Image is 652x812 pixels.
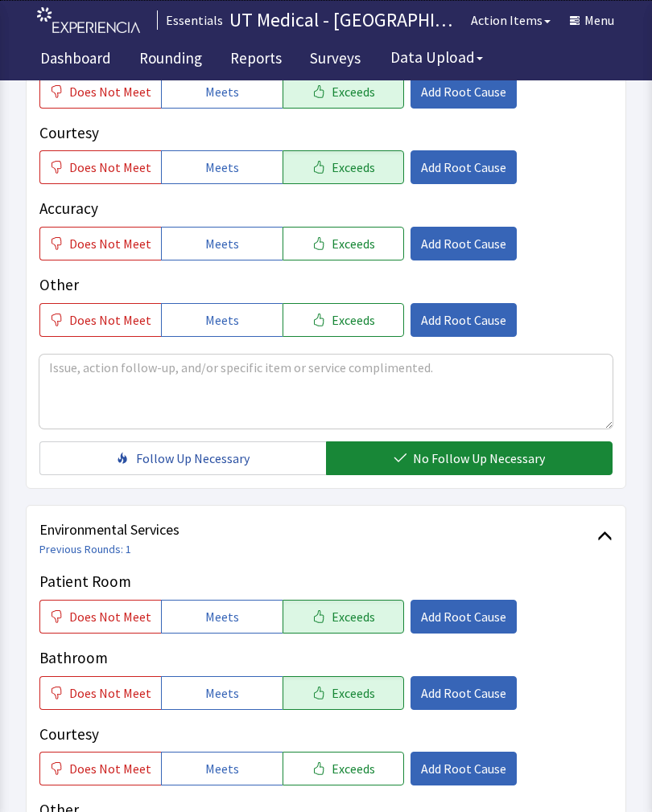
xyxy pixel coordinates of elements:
[39,723,613,746] p: Courtesy
[332,759,375,778] span: Exceeds
[39,600,161,634] button: Does Not Meet
[39,646,613,670] p: Bathroom
[283,600,404,634] button: Exceeds
[461,4,560,36] button: Action Items
[161,75,283,109] button: Meets
[332,607,375,626] span: Exceeds
[69,158,151,177] span: Does Not Meet
[411,75,517,109] button: Add Root Cause
[332,310,375,330] span: Exceeds
[69,234,151,253] span: Does Not Meet
[69,759,151,778] span: Does Not Meet
[421,234,506,253] span: Add Root Cause
[421,759,506,778] span: Add Root Cause
[298,40,373,80] a: Surveys
[205,310,239,330] span: Meets
[413,449,545,468] span: No Follow Up Necessary
[205,82,239,101] span: Meets
[411,676,517,710] button: Add Root Cause
[205,759,239,778] span: Meets
[39,441,326,475] button: Follow Up Necessary
[332,158,375,177] span: Exceeds
[332,234,375,253] span: Exceeds
[69,82,151,101] span: Does Not Meet
[127,40,214,80] a: Rounding
[39,752,161,785] button: Does Not Meet
[411,752,517,785] button: Add Root Cause
[283,227,404,260] button: Exceeds
[381,43,493,72] button: Data Upload
[283,752,404,785] button: Exceeds
[421,310,506,330] span: Add Root Cause
[161,150,283,184] button: Meets
[39,227,161,260] button: Does Not Meet
[421,607,506,626] span: Add Root Cause
[39,303,161,337] button: Does Not Meet
[205,683,239,703] span: Meets
[421,158,506,177] span: Add Root Cause
[205,234,239,253] span: Meets
[205,158,239,177] span: Meets
[411,150,517,184] button: Add Root Cause
[39,150,161,184] button: Does Not Meet
[69,683,151,703] span: Does Not Meet
[37,7,140,34] img: experiencia_logo.png
[411,303,517,337] button: Add Root Cause
[161,752,283,785] button: Meets
[157,10,223,30] div: Essentials
[229,7,461,33] p: UT Medical - [GEOGRAPHIC_DATA][US_STATE]
[283,150,404,184] button: Exceeds
[39,197,613,220] p: Accuracy
[161,303,283,337] button: Meets
[411,227,517,260] button: Add Root Cause
[411,600,517,634] button: Add Root Cause
[161,676,283,710] button: Meets
[39,570,613,593] p: Patient Room
[161,600,283,634] button: Meets
[39,676,161,710] button: Does Not Meet
[28,40,123,80] a: Dashboard
[283,303,404,337] button: Exceeds
[421,683,506,703] span: Add Root Cause
[421,82,506,101] span: Add Root Cause
[218,40,294,80] a: Reports
[332,82,375,101] span: Exceeds
[39,273,613,297] p: Other
[39,542,131,556] a: Previous Rounds: 1
[161,227,283,260] button: Meets
[560,4,624,36] button: Menu
[326,441,613,475] button: No Follow Up Necessary
[39,519,597,541] span: Environmental Services
[136,449,250,468] span: Follow Up Necessary
[39,75,161,109] button: Does Not Meet
[332,683,375,703] span: Exceeds
[69,607,151,626] span: Does Not Meet
[283,676,404,710] button: Exceeds
[39,121,613,145] p: Courtesy
[69,310,151,330] span: Does Not Meet
[205,607,239,626] span: Meets
[283,75,404,109] button: Exceeds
